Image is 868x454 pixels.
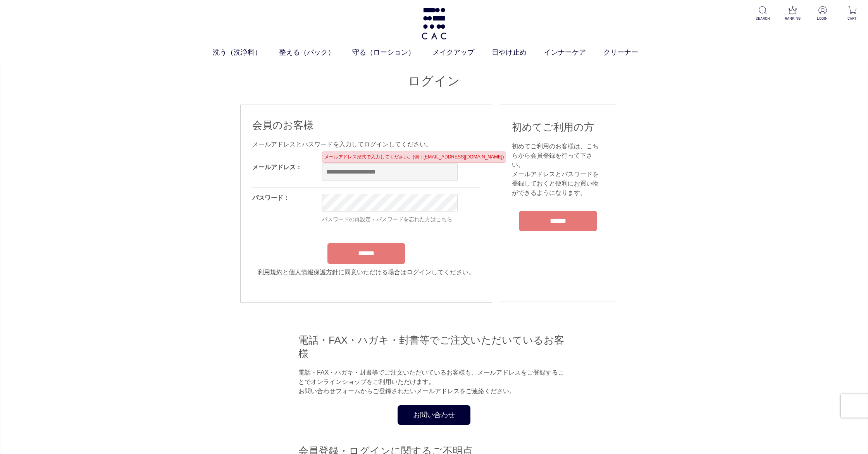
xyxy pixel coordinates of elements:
[252,164,302,170] label: メールアドレス：
[298,368,570,396] p: 電話・FAX・ハガキ・封書等でご注文いただいているお客様も、メールアドレスをご登録することでオンラインショップをご利用いただけます。 お問い合わせフォームからご登録されたいメールアドレスをご連絡...
[322,151,506,163] div: メールアドレス形式で入力してください。(例：[EMAIL_ADDRESS][DOMAIN_NAME])
[279,47,352,58] a: 整える（パック）
[843,15,862,21] p: CART
[512,121,594,133] span: 初めてご利用の方
[322,216,452,222] a: パスワードの再設定・パスワードを忘れた方はこちら
[843,6,862,21] a: CART
[289,269,338,275] a: 個人情報保護方針
[252,140,480,149] div: メールアドレスとパスワードを入力してログインしてください。
[420,8,448,40] img: logo
[753,6,772,21] a: SEARCH
[432,47,492,58] a: メイクアップ
[252,119,313,131] span: 会員のお客様
[512,142,604,198] div: 初めてご利用のお客様は、こちらから会員登録を行って下さい。 メールアドレスとパスワードを登録しておくと便利にお買い物ができるようになります。
[252,268,480,277] div: と に同意いただける場合はログインしてください。
[258,269,282,275] a: 利用規約
[813,15,832,21] p: LOGIN
[783,15,802,21] p: RANKING
[492,47,544,58] a: 日やけ止め
[252,194,289,201] label: パスワード：
[352,47,432,58] a: 守る（ローション）
[813,6,832,21] a: LOGIN
[298,334,570,360] h2: 電話・FAX・ハガキ・封書等でご注文いただいているお客様
[603,47,656,58] a: クリーナー
[783,6,802,21] a: RANKING
[753,15,772,21] p: SEARCH
[544,47,603,58] a: インナーケア
[240,73,628,89] h1: ログイン
[213,47,279,58] a: 洗う（洗浄料）
[398,405,470,425] a: お問い合わせ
